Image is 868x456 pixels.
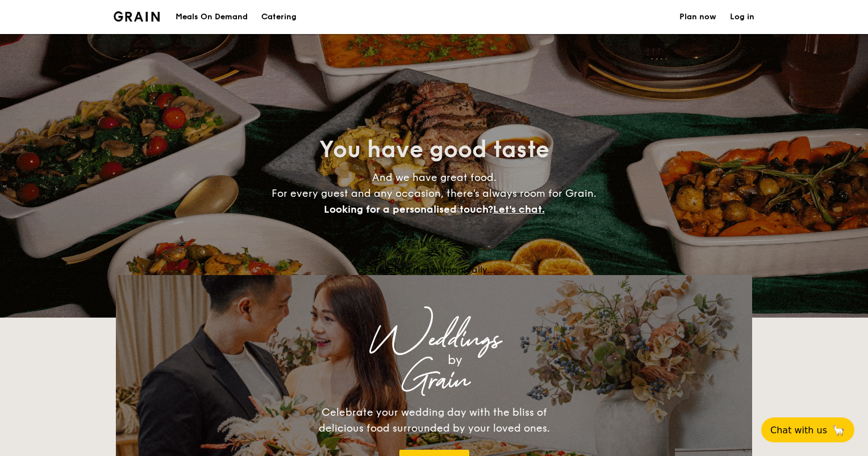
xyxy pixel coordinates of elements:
[306,404,562,436] div: Celebrate your wedding day with the bliss of delicious food surrounded by your loved ones.
[770,425,827,436] span: Chat with us
[832,424,845,437] span: 🦙
[216,370,652,391] div: Grain
[116,264,752,275] div: Loading menus magically...
[216,330,652,350] div: Weddings
[493,203,545,216] span: Let's chat.
[258,350,652,370] div: by
[114,11,160,22] a: Logotype
[114,11,160,22] img: Grain
[761,417,854,442] button: Chat with us🦙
